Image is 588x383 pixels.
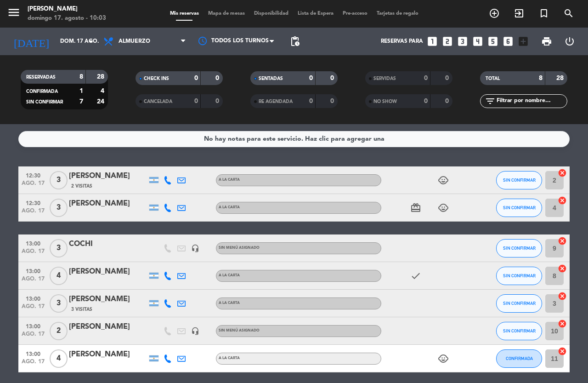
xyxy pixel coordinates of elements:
span: A LA CARTA [219,206,240,209]
span: ago. 17 [22,303,45,314]
span: 13:00 [22,320,45,331]
span: A LA CARTA [219,301,240,305]
i: cancel [558,292,567,301]
i: filter_list [485,96,496,107]
span: SIN CONFIRMAR [26,100,63,104]
i: looks_two [441,35,453,47]
div: [PERSON_NAME] [69,349,147,360]
i: headset_mic [191,327,199,335]
span: Lista de Espera [293,11,338,16]
span: SIN CONFIRMAR [503,177,536,183]
div: [PERSON_NAME] [28,5,106,14]
strong: 0 [194,75,198,81]
button: SIN CONFIRMAR [496,171,542,189]
i: arrow_drop_down [85,36,96,47]
strong: 0 [194,98,198,104]
strong: 0 [330,98,336,104]
strong: 8 [79,74,83,80]
button: SIN CONFIRMAR [496,322,542,340]
span: SERVIDAS [373,76,396,81]
span: Sin menú asignado [219,329,260,332]
i: add_circle_outline [489,8,500,19]
div: No hay notas para este servicio. Haz clic para agregar una [204,134,384,144]
span: 3 [50,294,68,313]
span: ago. 17 [22,331,45,342]
span: 13:00 [22,348,45,359]
span: CHECK INS [144,76,169,81]
i: menu [7,6,21,19]
span: print [541,36,552,47]
span: Sin menú asignado [219,246,260,250]
span: CONFIRMADA [26,89,58,94]
strong: 0 [424,75,428,81]
span: ago. 17 [22,208,45,218]
strong: 24 [97,98,106,105]
span: A LA CARTA [219,274,240,277]
span: SENTADAS [259,76,283,81]
i: card_giftcard [410,202,421,213]
div: COCHI [69,238,147,250]
i: search [563,8,574,19]
span: TOTAL [486,76,500,81]
span: SIN CONFIRMAR [503,205,536,210]
span: NO SHOW [373,99,397,104]
div: [PERSON_NAME] [69,293,147,305]
span: A LA CARTA [219,356,240,360]
button: SIN CONFIRMAR [496,239,542,257]
div: [PERSON_NAME] [69,170,147,182]
span: 4 [50,349,68,368]
button: CONFIRMADA [496,349,542,368]
span: 12:30 [22,197,45,208]
span: RESERVADAS [26,75,56,80]
div: domingo 17. agosto - 10:03 [28,14,106,23]
strong: 0 [309,98,313,104]
strong: 28 [556,75,565,81]
span: Tarjetas de regalo [372,11,423,16]
span: 12:30 [22,170,45,180]
span: Mis reservas [165,11,204,16]
i: looks_4 [472,35,484,47]
span: ago. 17 [22,276,45,286]
span: Almuerzo [119,38,150,45]
span: 3 [50,239,68,257]
i: child_care [438,202,449,213]
strong: 7 [79,98,83,105]
span: 3 [50,171,68,189]
i: [DATE] [7,31,56,51]
span: 3 Visitas [71,306,92,313]
span: SIN CONFIRMAR [503,301,536,306]
i: power_settings_new [564,36,575,47]
span: pending_actions [289,36,300,47]
i: child_care [438,353,449,364]
strong: 0 [445,98,451,104]
strong: 0 [215,98,221,104]
i: headset_mic [191,244,199,252]
span: 13:00 [22,293,45,303]
i: exit_to_app [514,8,525,19]
button: SIN CONFIRMAR [496,267,542,285]
span: 2 [50,322,68,340]
span: RE AGENDADA [259,99,293,104]
i: child_care [438,175,449,186]
span: Mapa de mesas [204,11,249,16]
span: A LA CARTA [219,178,240,182]
div: [PERSON_NAME] [69,321,147,333]
i: cancel [558,196,567,205]
span: 3 [50,199,68,217]
span: Reservas para [381,38,423,45]
div: LOG OUT [558,28,581,55]
strong: 0 [424,98,428,104]
strong: 0 [445,75,451,81]
strong: 28 [97,74,106,80]
i: check [410,270,421,281]
i: looks_5 [487,35,499,47]
span: ago. 17 [22,180,45,191]
i: cancel [558,236,567,246]
span: CONFIRMADA [506,356,533,361]
input: Filtrar por nombre... [496,96,567,106]
span: Disponibilidad [249,11,293,16]
strong: 0 [330,75,336,81]
i: cancel [558,347,567,356]
i: turned_in_not [538,8,549,19]
span: 2 Visitas [71,183,92,190]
